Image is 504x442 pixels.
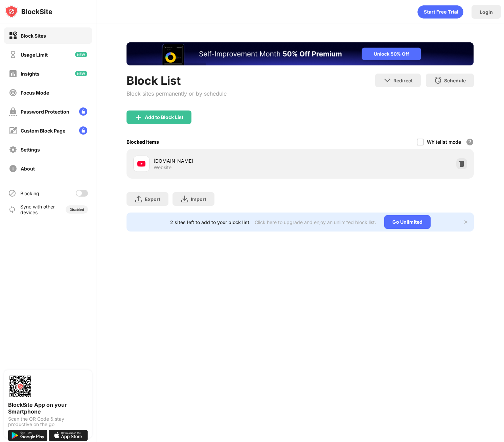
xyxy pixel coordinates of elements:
[127,139,159,145] div: Blocked Items
[9,145,17,154] img: settings-off.svg
[21,109,69,115] div: Password Protection
[20,204,55,215] div: Sync with other devices
[145,196,160,202] div: Export
[9,51,17,59] img: time-usage-off.svg
[21,90,49,96] div: Focus Mode
[8,401,88,415] div: BlockSite App on your Smartphone
[145,115,183,120] div: Add to Block List
[393,78,413,83] div: Redirect
[8,374,32,399] img: options-page-qr-code.png
[49,430,88,441] img: download-on-the-app-store.svg
[127,42,474,65] iframe: Banner
[20,190,39,196] div: Blocking
[154,164,171,170] div: Website
[9,88,17,97] img: focus-off.svg
[255,219,376,225] div: Click here to upgrade and enjoy an unlimited block list.
[463,219,468,225] img: x-button.svg
[191,196,206,202] div: Import
[444,78,466,83] div: Schedule
[75,52,87,57] img: new-icon.svg
[21,128,65,134] div: Custom Block Page
[9,69,17,78] img: insights-off.svg
[127,74,227,87] div: Block List
[137,160,145,168] img: favicons
[21,52,48,58] div: Usage Limit
[70,207,84,212] div: Disabled
[9,107,17,116] img: password-protection-off.svg
[9,126,17,135] img: customize-block-page-off.svg
[417,5,463,19] div: animation
[79,126,87,135] img: lock-menu.svg
[8,205,16,214] img: sync-icon.svg
[75,71,87,76] img: new-icon.svg
[21,33,46,39] div: Block Sites
[5,5,52,18] img: logo-blocksite.svg
[427,139,461,145] div: Whitelist mode
[21,166,35,172] div: About
[480,9,493,15] div: Login
[127,90,227,97] div: Block sites permanently or by schedule
[9,164,17,173] img: about-off.svg
[8,189,16,197] img: blocking-icon.svg
[21,147,40,153] div: Settings
[9,32,17,40] img: block-on.svg
[21,71,40,77] div: Insights
[8,430,47,441] img: get-it-on-google-play.svg
[79,107,87,116] img: lock-menu.svg
[8,416,88,427] div: Scan the QR Code & stay productive on the go
[154,157,300,164] div: [DOMAIN_NAME]
[170,219,251,225] div: 2 sites left to add to your block list.
[384,215,431,229] div: Go Unlimited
